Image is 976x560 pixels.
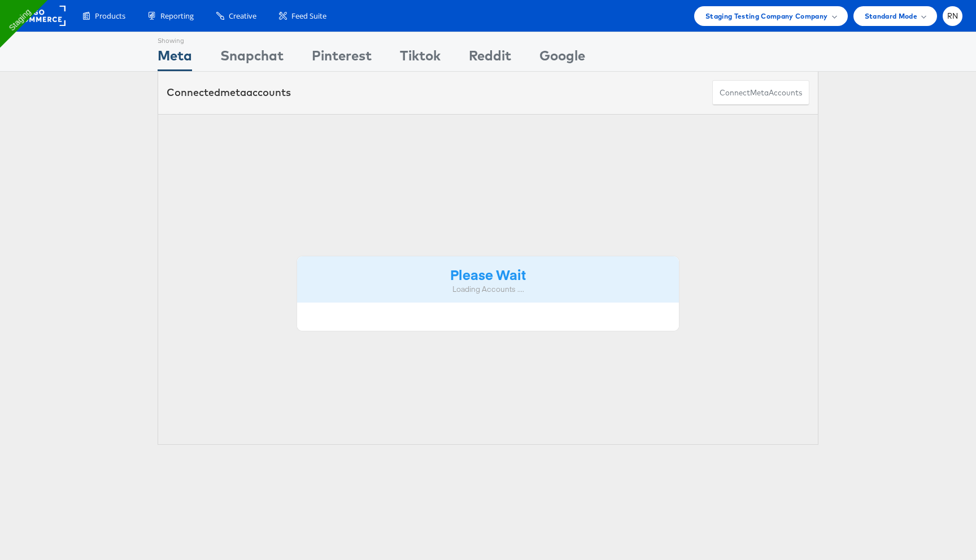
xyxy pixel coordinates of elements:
[469,46,511,71] div: Reddit
[158,46,192,71] div: Meta
[160,11,194,21] span: Reporting
[947,12,958,20] span: RN
[539,46,585,71] div: Google
[712,80,809,106] button: ConnectmetaAccounts
[220,86,246,99] span: meta
[220,46,284,71] div: Snapchat
[158,32,192,46] div: Showing
[229,11,256,21] span: Creative
[705,10,828,22] span: Staging Testing Company Company
[95,11,125,21] span: Products
[865,10,917,22] span: Standard Mode
[750,88,769,98] span: meta
[312,46,372,71] div: Pinterest
[306,284,670,295] div: Loading Accounts ....
[291,11,326,21] span: Feed Suite
[400,46,441,71] div: Tiktok
[167,85,291,100] div: Connected accounts
[450,265,526,283] strong: Please Wait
